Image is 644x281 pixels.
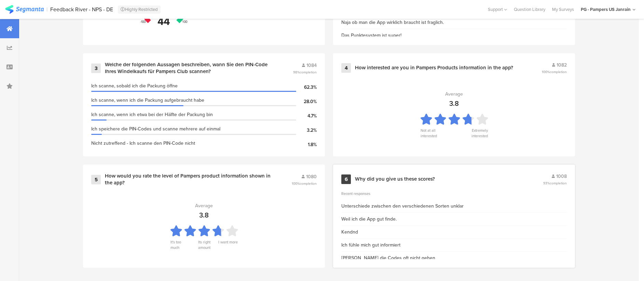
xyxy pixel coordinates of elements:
div: PG - Pampers US Janrain [581,6,631,13]
div: 1.8% [296,141,317,148]
a: My Surveys [549,6,577,13]
div: 62.3% [296,84,317,91]
div: 3.8 [199,210,209,220]
div: 3.8 [449,98,459,109]
span: Nicht zutreffend - Ich scanne den PIN-Code nicht [91,140,195,147]
div: It's too much [170,239,191,249]
img: segmanta logo [5,5,44,14]
span: 93% [543,181,567,186]
span: Ich scanne, wenn ich die Packung aufgebraucht habe [91,97,204,104]
a: Question Library [510,6,549,13]
div: 5 [91,175,101,184]
div: 6 [341,174,351,184]
div: Not at all interested [421,128,441,137]
div: 28.0% [296,98,317,105]
span: completion [550,69,567,74]
div: Unterschiede zwischen den verschiedenen Sorten unklar [341,202,464,210]
div: How would you rate the level of Pampers product information shown in the app? [105,173,275,186]
div: 100 [182,19,187,24]
div: 3.2% [296,127,317,134]
div: 4 [341,63,351,73]
span: completion [300,70,317,75]
div: | [46,5,47,13]
div: Support [488,4,507,15]
span: 100% [542,69,567,74]
div: Naja ob man die App wirklich braucht ist fraglich. [341,19,444,26]
div: 44 [157,14,170,29]
div: Highly Restricted [118,5,161,14]
span: Ich scanne, sobald ich die Packung öffne [91,82,178,89]
span: 100% [292,181,317,186]
div: Ich fühle mich gut informiert [341,241,400,249]
span: Ich speichere die PIN-Codes und scanne mehrere auf einmal [91,125,220,132]
div: Why did you give us these scores? [355,176,435,183]
span: 1008 [556,173,567,180]
div: Its right amount [194,239,215,249]
div: 4.7% [296,112,317,120]
div: Kendnd [341,228,358,236]
div: Average [445,90,463,98]
div: Average [195,202,213,209]
div: Feedback River - NPS - DE [50,6,113,13]
div: Weil ich die App gut finde. [341,215,397,223]
span: 1084 [306,62,317,69]
span: 1080 [306,173,317,180]
div: How interested are you in Pampers Products information in the app? [355,65,513,71]
div: Recent responses [341,191,567,196]
span: completion [300,181,317,186]
div: I want more [218,239,238,249]
div: -100 [140,19,146,24]
div: Welche der folgenden Aussagen beschreiben, wann Sie den PIN-Code Ihres Windelkaufs für Pampers Cl... [105,61,276,75]
div: 3 [91,64,101,73]
span: Ich scanne, wenn ich etwa bei der Hälfte der Packung bin [91,111,213,118]
span: 98% [293,70,317,75]
div: [PERSON_NAME] die Codes oft nicht gehen [341,254,435,262]
span: completion [550,181,567,186]
div: Das Punktesystem ist super! [341,32,401,39]
span: 1082 [557,61,567,69]
div: Extremely interested [467,128,488,137]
